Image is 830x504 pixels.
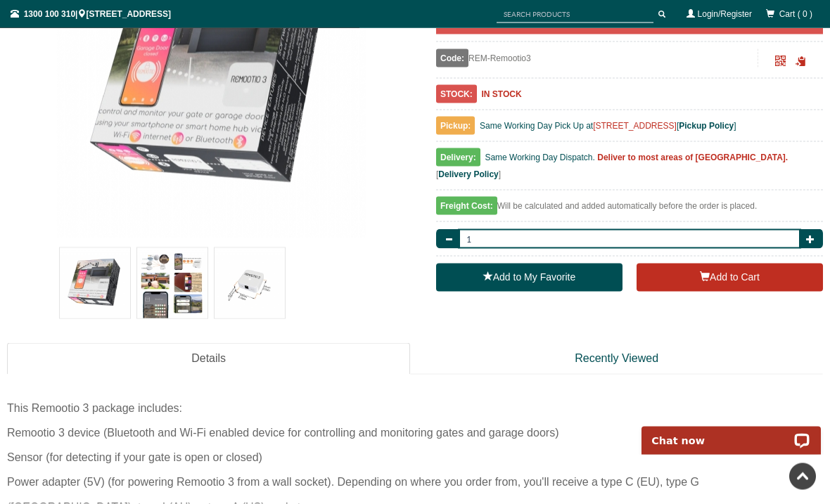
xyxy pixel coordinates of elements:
a: Pickup Policy [679,121,734,131]
span: Cart ( 0 ) [779,9,812,19]
img: Remootio 3 WiFi & Bluetooth Smart Garage Door Gate Opener [60,248,130,318]
div: Will be calculated and added automatically before the order is placed. [436,198,823,222]
iframe: LiveChat chat widget [632,411,830,455]
div: Remootio 3 device (Bluetooth and Wi-Fi enabled device for controlling and monitoring gates and ga... [7,420,823,445]
span: Code: [436,49,468,67]
a: Recently Viewed [410,343,823,375]
span: Freight Cost: [436,197,497,215]
a: Add to My Favorite [436,264,622,292]
div: This Remootio 3 package includes: [7,396,823,420]
a: Click to enlarge and scan to share. [775,58,786,67]
img: Remootio 3 WiFi & Bluetooth Smart Garage Door Gate Opener [215,248,285,318]
span: Pickup: [436,117,475,135]
button: Add to Cart [637,264,823,292]
a: Delivery Policy [438,169,498,179]
span: Delivery: [436,148,480,167]
a: [STREET_ADDRESS] [593,121,677,131]
input: SEARCH PRODUCTS [497,6,653,23]
b: Deliver to most areas of [GEOGRAPHIC_DATA]. [597,153,788,162]
b: IN STOCK [481,89,521,99]
div: Sensor (for detecting if your gate is open or closed) [7,445,823,470]
span: Click to copy the URL [796,56,806,67]
img: Remootio 3 WiFi & Bluetooth Smart Garage Door Gate Opener [137,248,207,318]
a: Login/Register [698,9,752,19]
div: REM-Remootio3 [436,49,758,67]
span: | [STREET_ADDRESS] [11,9,171,19]
span: Same Working Day Dispatch. [485,153,595,162]
span: STOCK: [436,85,477,103]
a: Details [7,343,410,375]
div: [ ] [436,149,823,190]
span: Same Working Day Pick Up at [ ] [480,121,736,131]
a: 1300 100 310 [24,9,75,19]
